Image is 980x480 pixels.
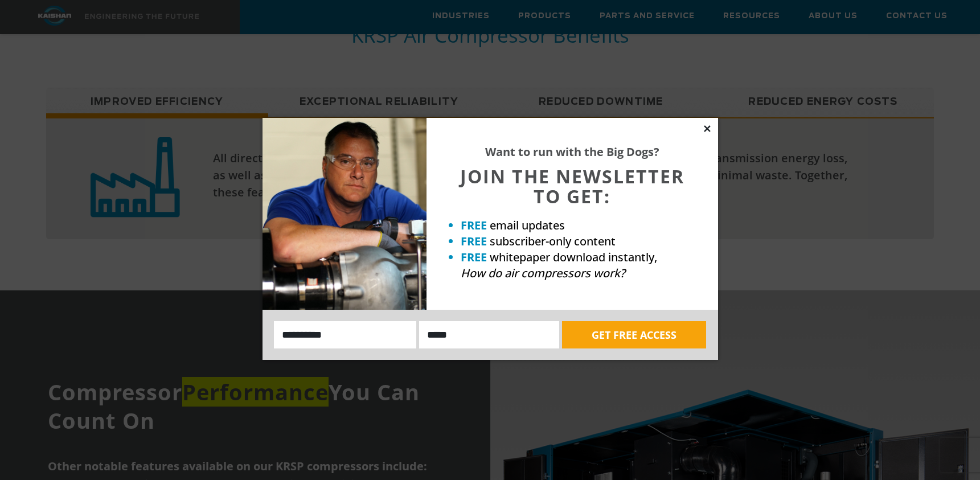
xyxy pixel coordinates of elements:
button: Close [702,124,712,134]
em: How do air compressors work? [461,265,625,281]
span: email updates [490,218,565,233]
strong: FREE [461,233,487,249]
input: Email [419,321,559,348]
strong: FREE [461,249,487,265]
span: whitepaper download instantly, [490,249,657,265]
strong: FREE [461,218,487,233]
span: JOIN THE NEWSLETTER TO GET: [460,164,684,208]
strong: Want to run with the Big Dogs? [485,144,659,159]
span: subscriber-only content [490,233,616,249]
input: Name: [274,321,417,348]
button: GET FREE ACCESS [562,321,706,348]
